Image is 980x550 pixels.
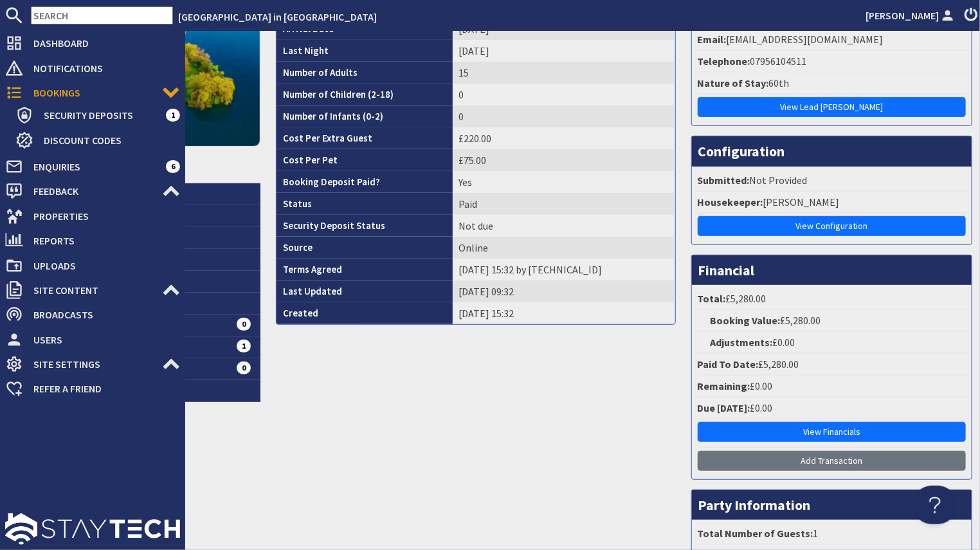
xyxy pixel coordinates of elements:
[698,401,750,414] strong: Due [DATE]:
[23,304,180,325] span: Broadcasts
[453,127,675,149] td: £220.00
[23,33,180,53] span: Dashboard
[698,380,750,392] strong: Remaining:
[695,376,968,398] li: £0.00
[695,310,968,332] li: £5,280.00
[33,105,166,125] span: Security Deposits
[23,378,180,399] span: Refer a Friend
[5,255,180,276] a: Uploads
[23,354,162,374] span: Site Settings
[237,340,251,353] span: 1
[5,230,180,251] a: Reports
[711,314,781,327] strong: Booking Value:
[453,62,675,84] td: 15
[31,6,173,24] input: SEARCH
[277,84,453,105] th: Number of Children (2-18)
[453,171,675,193] td: Yes
[692,490,972,520] h3: Party Information
[277,302,453,324] th: Created
[698,292,726,305] strong: Total:
[5,513,180,545] img: staytech_l_w-4e588a39d9fa60e82540d7cfac8cfe4b7147e857d3e8dbdfbd41c59d52db0ec4.svg
[23,181,162,201] span: Feedback
[698,422,966,442] a: View Financials
[5,378,180,399] a: Refer a Friend
[695,332,968,354] li: £0.00
[15,130,180,151] a: Discount Codes
[23,230,180,251] span: Reports
[698,77,769,89] strong: Nature of Stay:
[453,237,675,259] td: Online
[277,105,453,127] th: Number of Infants (0-2)
[277,215,453,237] th: Security Deposit Status
[23,280,162,300] span: Site Content
[237,362,251,374] span: 0
[5,280,180,300] a: Site Content
[453,193,675,215] td: Paid
[453,215,675,237] td: Not due
[453,84,675,105] td: 0
[5,33,180,53] a: Dashboard
[695,398,968,419] li: £0.00
[866,8,957,23] a: [PERSON_NAME]
[277,171,453,193] th: Booking Deposit Paid?
[453,40,675,62] td: [DATE]
[695,192,968,214] li: [PERSON_NAME]
[277,259,453,280] th: Terms Agreed
[166,160,180,173] span: 6
[692,136,972,166] h3: Configuration
[695,29,968,51] li: [EMAIL_ADDRESS][DOMAIN_NAME]
[453,149,675,171] td: £75.00
[5,181,180,201] a: Feedback
[5,304,180,325] a: Broadcasts
[5,156,180,177] a: Enquiries 6
[453,302,675,324] td: [DATE] 15:32
[277,193,453,215] th: Status
[698,358,759,371] strong: Paid To Date:
[698,527,813,540] strong: Total Number of Guests:
[5,329,180,350] a: Users
[695,170,968,192] li: Not Provided
[698,216,966,236] a: View Configuration
[5,58,180,78] a: Notifications
[23,58,180,78] span: Notifications
[698,196,763,208] strong: Housekeeper:
[166,109,180,122] span: 1
[695,288,968,310] li: £5,280.00
[23,329,180,350] span: Users
[237,318,251,331] span: 0
[5,354,180,374] a: Site Settings
[453,280,675,302] td: [DATE] 09:32
[23,82,162,103] span: Bookings
[5,206,180,226] a: Properties
[23,156,166,177] span: Enquiries
[698,33,727,46] strong: Email:
[695,354,968,376] li: £5,280.00
[695,51,968,73] li: 07956104511
[453,105,675,127] td: 0
[15,105,180,125] a: Security Deposits 1
[453,259,675,280] td: [DATE] 15:32 by [TECHNICAL_ID]
[33,130,180,151] span: Discount Codes
[277,149,453,171] th: Cost Per Pet
[711,336,773,349] strong: Adjustments:
[695,73,968,95] li: 60th
[178,10,377,23] a: [GEOGRAPHIC_DATA] in [GEOGRAPHIC_DATA]
[5,82,180,103] a: Bookings
[342,266,352,276] i: Agreements were checked at the time of signing booking terms:<br>- Your designated boat drivers n...
[692,255,972,285] h3: Financial
[277,40,453,62] th: Last Night
[916,486,954,524] iframe: Toggle Customer Support
[698,174,750,187] strong: Submitted:
[23,206,180,226] span: Properties
[277,237,453,259] th: Source
[698,97,966,117] a: View Lead [PERSON_NAME]
[698,55,750,68] strong: Telephone:
[277,280,453,302] th: Last Updated
[23,255,180,276] span: Uploads
[277,127,453,149] th: Cost Per Extra Guest
[277,62,453,84] th: Number of Adults
[695,523,968,545] li: 1
[698,451,966,471] a: Add Transaction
